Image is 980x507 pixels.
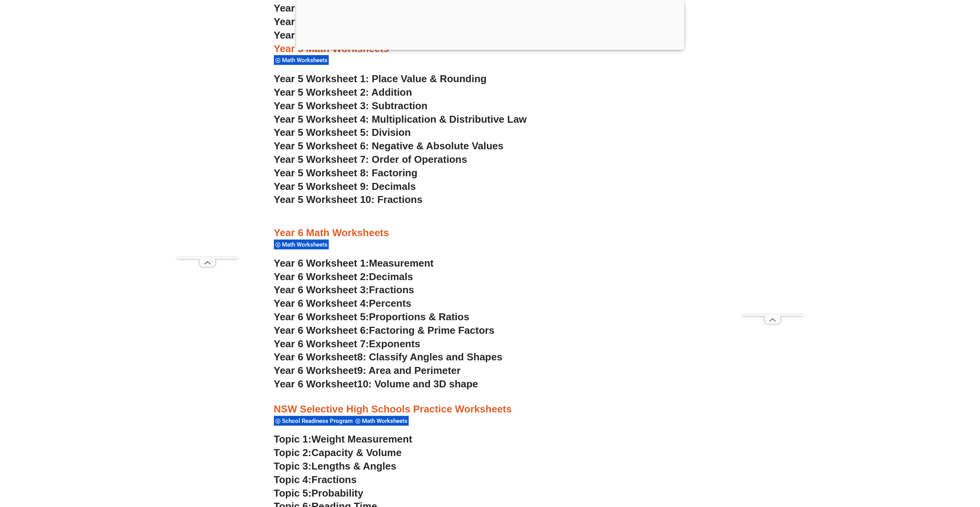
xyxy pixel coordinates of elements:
a: Year 5 Worksheet 8: Factoring [274,167,418,179]
a: Year 5 Worksheet 3: Subtraction [274,100,428,112]
a: Year 5 Worksheet 10: Fractions [274,194,423,205]
span: Fractions [369,284,414,296]
span: Math Worksheets [282,57,330,64]
div: School Readiness Program [274,416,354,426]
span: Factoring & Prime Factors [369,324,494,336]
span: Probability [311,487,363,499]
a: Year 5 Worksheet 6: Negative & Absolute Values [274,140,504,152]
span: Math Worksheets [362,417,410,424]
span: Topic 3: [274,460,312,472]
a: Year 6 Worksheet8: Classify Angles and Shapes [274,351,503,363]
iframe: Chat Widget [851,420,980,507]
span: School Readiness Program [282,417,355,424]
span: Capacity & Volume [311,447,401,458]
span: Decimals [369,271,413,282]
span: Year 6 Worksheet [274,378,357,390]
a: Year 6 Worksheet10: Volume and 3D shape [274,378,478,390]
span: Year 6 Worksheet 4: [274,297,369,309]
div: Math Worksheets [274,55,329,65]
span: Math Worksheets [282,241,330,248]
span: Topic 1: [274,433,312,445]
a: Year 6 Worksheet 4:Percents [274,297,411,309]
span: Year 6 Worksheet 5: [274,311,369,323]
a: Topic 1:Weight Measurement [274,433,413,445]
a: Year 6 Worksheet 2:Decimals [274,271,413,282]
a: Year 5 Worksheet 2: Addition [274,86,412,98]
a: Year 5 Worksheet 5: Division [274,127,411,138]
span: 9: Area and Perimeter [357,365,461,376]
h3: Year 5 Math Worksheets [274,42,707,56]
a: Year 5 Worksheet 7: Order of Operations [274,154,467,165]
span: Year 6 Worksheet 3: [274,284,369,296]
a: Year 6 Worksheet 7:Exponents [274,338,420,350]
a: Year 6 Worksheet 5:Proportions & Ratios [274,311,469,323]
div: Math Worksheets [274,239,329,250]
span: Fractions [311,474,357,485]
a: Year 6 Worksheet 6:Factoring & Prime Factors [274,324,494,336]
span: Year 6 Worksheet 1: [274,257,369,269]
span: 10: Volume and 3D shape [357,378,478,390]
iframe: Advertisement [742,83,803,314]
span: Topic 5: [274,487,312,499]
a: Year 5 Worksheet 9: Decimals [274,181,416,192]
span: Topic 4: [274,474,312,485]
span: Year 6 Worksheet 7: [274,338,369,350]
span: Proportions & Ratios [369,311,469,323]
span: Year 6 Worksheet [274,351,357,363]
h3: Year 6 Math Worksheets [274,226,707,240]
a: Year 5 Worksheet 4: Multiplication & Distributive Law [274,113,527,125]
span: Lengths & Angles [311,460,396,472]
span: Percents [369,297,411,309]
h3: NSW Selective High Schools Practice Worksheets [274,403,707,416]
a: Topic 4:Fractions [274,474,357,485]
a: Year 4 Worksheet 8: Decimals (Part 1) [274,2,453,14]
span: Year 6 Worksheet 6: [274,324,369,336]
a: Topic 3:Lengths & Angles [274,460,397,472]
span: Weight Measurement [311,433,412,445]
span: 8: Classify Angles and Shapes [357,351,503,363]
div: Math Worksheets [354,416,409,426]
a: Year 4 Worksheet 10: Conversion of Unit [274,29,467,41]
a: Year 6 Worksheet 1:Measurement [274,257,434,269]
span: Year 6 Worksheet [274,365,357,376]
a: Year 6 Worksheet 3:Fractions [274,284,414,296]
a: Topic 5:Probability [274,487,363,499]
span: Year 6 Worksheet 2: [274,271,369,282]
span: Topic 2: [274,447,312,458]
span: Exponents [369,338,420,350]
a: Year 5 Worksheet 1: Place Value & Rounding [274,73,487,84]
span: Measurement [369,257,434,269]
a: Topic 2:Capacity & Volume [274,447,402,458]
a: Year 4 Worksheet 9: Decimals (Part 2) [274,16,453,27]
a: Year 6 Worksheet9: Area and Perimeter [274,365,461,376]
iframe: Advertisement [177,25,238,257]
